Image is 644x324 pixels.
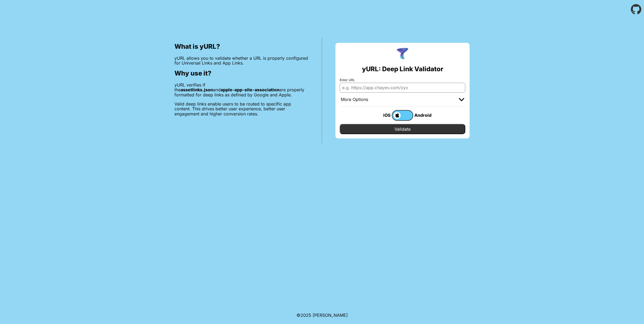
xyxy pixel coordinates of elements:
[340,124,465,134] input: Validate
[396,47,409,61] img: yURL Logo
[459,98,464,101] img: chevron
[362,65,443,73] h2: yURL: Deep Link Validator
[341,97,368,102] div: More Options
[313,312,348,318] a: Michael Ibragimchayev's Personal Site
[174,101,308,116] p: Valid deep links enable users to be routed to specific app content. This drives better user exper...
[174,82,308,97] p: yURL verifies if the and are properly formatted for deep links as defined by Google and Apple.
[174,56,308,66] p: yURL allows you to validate whether a URL is properly configured for Universal Links and App Links.
[297,306,348,324] footer: ©
[340,83,465,92] input: e.g. https://app.chayev.com/xyx
[301,312,311,318] span: 2025
[181,87,213,92] b: assetlinks.json
[174,70,308,77] h2: Why use it?
[340,78,465,82] label: Enter URL
[370,112,392,119] div: iOS
[174,43,308,50] h2: What is yURL?
[413,112,435,119] div: Android
[221,87,279,92] b: apple-app-site-association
